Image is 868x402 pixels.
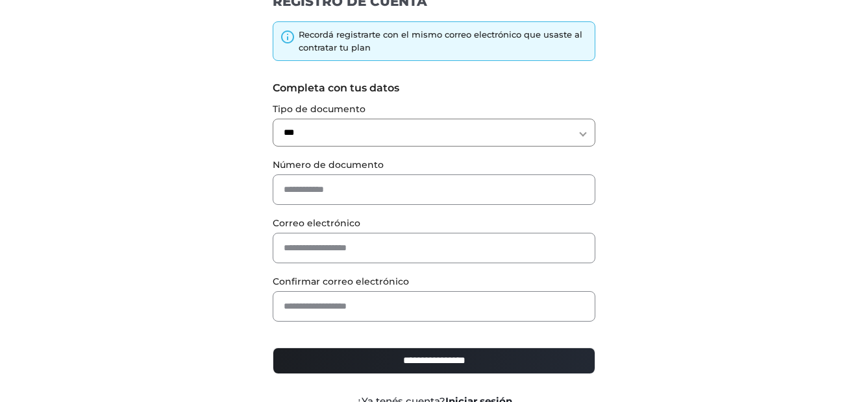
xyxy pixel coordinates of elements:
label: Número de documento [273,158,595,172]
label: Correo electrónico [273,217,595,230]
div: Recordá registrarte con el mismo correo electrónico que usaste al contratar tu plan [299,29,588,54]
label: Completa con tus datos [273,80,595,96]
label: Tipo de documento [273,102,595,116]
label: Confirmar correo electrónico [273,275,595,289]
